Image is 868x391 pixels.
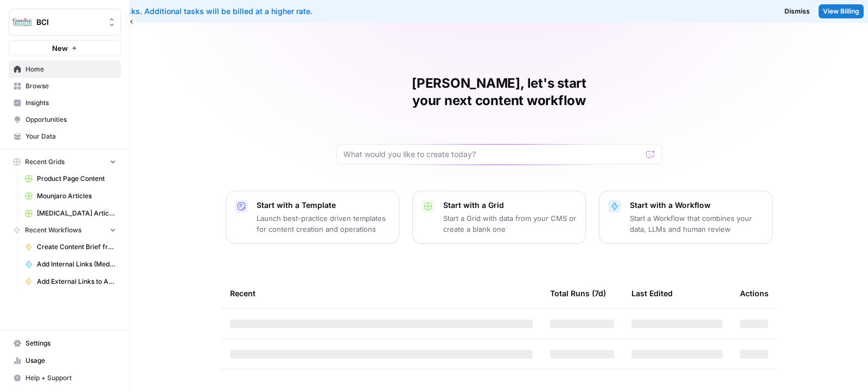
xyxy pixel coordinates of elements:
span: Home [25,64,116,74]
span: Add External Links to Article [37,277,116,286]
button: Start with a WorkflowStart a Workflow that combines your data, LLMs and human review [599,191,773,244]
button: New [9,40,121,56]
a: Add Internal Links (Medications) [20,256,121,273]
a: View Billing [819,4,864,18]
a: Mounjaro Articles [20,187,121,205]
button: Recent Workflows [9,222,121,238]
span: Add Internal Links (Medications) [37,259,116,269]
a: Product Page Content [20,170,121,187]
span: Create Content Brief from Keyword - Mounjaro [37,242,116,252]
a: Add External Links to Article [20,273,121,290]
button: Start with a TemplateLaunch best-practice driven templates for content creation and operations [226,191,399,244]
span: Opportunities [25,115,116,125]
a: Usage [9,352,121,369]
p: Start with a Workflow [630,200,763,211]
p: Start with a Grid [443,200,577,211]
div: Total Runs (7d) [550,278,606,308]
span: View Billing [823,6,859,16]
button: Workspace: BCI [9,9,121,36]
input: What would you like to create today? [343,149,642,160]
a: Opportunities [9,111,121,128]
div: You've used your included tasks. Additional tasks will be billed at a higher rate. [9,6,544,17]
span: Help + Support [25,373,116,383]
div: Last Edited [631,278,673,308]
button: Dismiss [780,4,814,18]
p: Start a Grid with data from your CMS or create a blank one [443,213,577,234]
span: Browse [25,81,116,91]
span: Settings [25,338,116,348]
button: Recent Grids [9,154,121,170]
button: Help + Support [9,369,121,387]
a: Create Content Brief from Keyword - Mounjaro [20,238,121,256]
a: Insights [9,94,121,112]
span: Usage [25,356,116,366]
span: Mounjaro Articles [37,191,116,201]
span: [MEDICAL_DATA] Articles [37,208,116,218]
img: BCI Logo [12,12,32,32]
a: [MEDICAL_DATA] Articles [20,205,121,222]
a: Settings [9,335,121,352]
span: BCI [36,17,102,28]
button: Start with a GridStart a Grid with data from your CMS or create a blank one [412,191,586,244]
span: Insights [25,98,116,108]
div: Recent [230,278,533,308]
span: New [52,43,68,54]
span: Recent Grids [25,157,65,167]
p: Start with a Template [257,200,390,211]
a: Home [9,61,121,78]
span: Product Page Content [37,174,116,184]
a: Your Data [9,128,121,145]
span: Dismiss [784,6,810,16]
a: Browse [9,77,121,95]
span: Your Data [25,132,116,141]
span: Recent Workflows [25,225,81,235]
p: Launch best-practice driven templates for content creation and operations [257,213,390,234]
p: Start a Workflow that combines your data, LLMs and human review [630,213,763,234]
div: Actions [740,278,769,308]
h1: [PERSON_NAME], let's start your next content workflow [336,75,662,109]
